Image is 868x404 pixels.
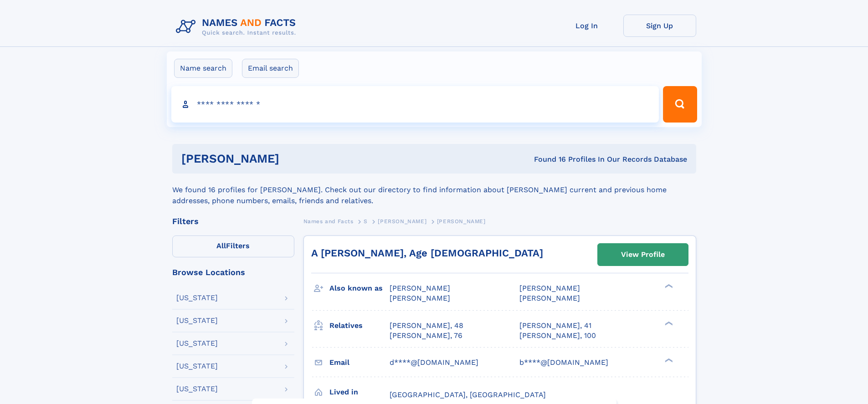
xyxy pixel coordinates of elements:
[390,390,546,399] span: [GEOGRAPHIC_DATA], [GEOGRAPHIC_DATA]
[172,235,294,257] label: Filters
[176,317,218,324] div: [US_STATE]
[329,384,390,400] h3: Lived in
[406,154,687,164] div: Found 16 Profiles In Our Records Database
[519,331,596,341] a: [PERSON_NAME], 100
[176,385,218,393] div: [US_STATE]
[329,355,390,370] h3: Email
[311,247,543,259] a: A [PERSON_NAME], Age [DEMOGRAPHIC_DATA]
[663,320,673,326] div: ❯
[519,284,580,292] span: [PERSON_NAME]
[172,268,294,276] div: Browse Locations
[176,363,218,370] div: [US_STATE]
[663,357,673,363] div: ❯
[303,215,354,227] a: Names and Facts
[437,218,486,225] span: [PERSON_NAME]
[621,244,665,265] div: View Profile
[519,294,580,302] span: [PERSON_NAME]
[663,86,697,123] button: Search Button
[378,218,426,225] span: [PERSON_NAME]
[390,331,462,341] a: [PERSON_NAME], 76
[329,318,390,333] h3: Relatives
[171,86,659,123] input: search input
[329,281,390,296] h3: Also known as
[364,218,368,225] span: S
[172,174,696,206] div: We found 16 profiles for [PERSON_NAME]. Check out our directory to find information about [PERSON...
[364,215,368,227] a: S
[172,15,303,39] img: Logo Names and Facts
[172,217,294,225] div: Filters
[390,321,463,331] a: [PERSON_NAME], 48
[181,153,407,164] h1: [PERSON_NAME]
[216,241,226,250] span: All
[176,294,218,302] div: [US_STATE]
[663,283,673,289] div: ❯
[242,59,299,78] label: Email search
[623,15,696,37] a: Sign Up
[550,15,623,37] a: Log In
[176,340,218,347] div: [US_STATE]
[390,294,450,302] span: [PERSON_NAME]
[519,321,591,331] a: [PERSON_NAME], 41
[598,244,688,266] a: View Profile
[174,59,232,78] label: Name search
[390,284,450,292] span: [PERSON_NAME]
[378,215,426,227] a: [PERSON_NAME]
